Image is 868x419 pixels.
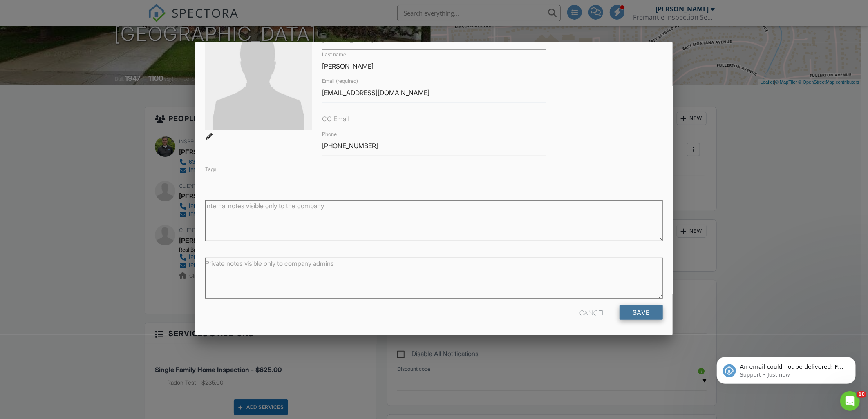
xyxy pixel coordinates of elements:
label: Last name [322,51,346,58]
iframe: Intercom live chat [840,391,860,411]
div: Cancel [579,305,606,320]
label: Private notes visible only to company admins [205,259,334,268]
span: 10 [857,391,866,398]
label: Tags [205,166,216,172]
iframe: Intercom notifications message [705,340,868,397]
label: Phone [322,131,337,138]
label: CC Email [322,114,349,123]
label: Email (required) [322,78,358,85]
img: default-user-f0147aede5fd5fa78ca7ade42f37bd4542148d508eef1c3d3ea960f66861d68b.jpg [205,23,312,130]
label: Internal notes visible only to the company [205,201,324,210]
input: Save [620,305,663,320]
